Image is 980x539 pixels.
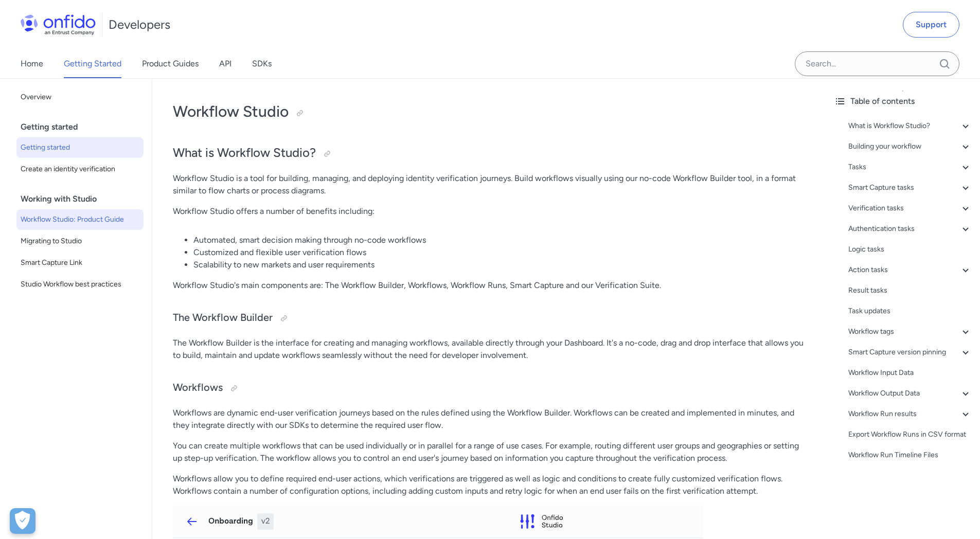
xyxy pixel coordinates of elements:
[21,163,139,175] span: Create an identity verification
[16,253,144,273] a: Smart Capture Link
[848,408,972,420] a: Workflow Run results
[21,278,139,291] span: Studio Workflow best practices
[64,49,121,78] a: Getting Started
[848,223,972,235] a: Authentication tasks
[848,326,972,338] a: Workflow tags
[173,473,805,497] p: Workflows allow you to define required end-user actions, which verifications are triggered as wel...
[173,101,805,122] h1: Workflow Studio
[10,508,35,534] button: Open Preferences
[848,202,972,214] a: Verification tasks
[16,87,144,107] a: Overview
[252,49,272,78] a: SDKs
[21,91,139,103] span: Overview
[173,145,805,162] h2: What is Workflow Studio?
[10,508,35,534] div: Cookie Preferences
[848,120,972,132] a: What is Workflow Studio?
[848,161,972,173] a: Tasks
[848,387,972,400] a: Workflow Output Data
[173,205,805,218] p: Workflow Studio offers a number of benefits including:
[834,95,972,107] div: Table of contents
[848,140,972,153] a: Building your workflow
[21,189,148,209] div: Working with Studio
[21,141,139,154] span: Getting started
[848,243,972,256] a: Logic tasks
[16,231,144,251] a: Migrating to Studio
[193,259,805,271] li: Scalability to new markets and user requirements
[848,305,972,317] a: Task updates
[903,12,959,38] a: Support
[21,213,139,226] span: Workflow Studio: Product Guide
[21,117,148,137] div: Getting started
[173,407,805,432] p: Workflows are dynamic end-user verification journeys based on the rules defined using the Workflo...
[16,274,144,295] a: Studio Workflow best practices
[193,234,805,246] li: Automated, smart decision making through no-code workflows
[21,14,96,35] img: Onfido Logo
[848,367,972,379] a: Workflow Input Data
[16,159,144,179] a: Create an identity verification
[173,172,805,197] p: Workflow Studio is a tool for building, managing, and deploying identity verification journeys. B...
[848,449,972,461] a: Workflow Run Timeline Files
[219,49,231,78] a: API
[173,310,805,327] h3: The Workflow Builder
[848,428,972,441] a: Export Workflow Runs in CSV format
[142,49,199,78] a: Product Guides
[173,380,805,397] h3: Workflows
[848,182,972,194] a: Smart Capture tasks
[848,284,972,297] a: Result tasks
[848,346,972,358] a: Smart Capture version pinning
[173,279,805,292] p: Workflow Studio's main components are: The Workflow Builder, Workflows, Workflow Runs, Smart Capt...
[173,440,805,464] p: You can create multiple workflows that can be used individually or in parallel for a range of use...
[109,16,170,33] h1: Developers
[21,257,139,269] span: Smart Capture Link
[21,235,139,247] span: Migrating to Studio
[173,337,805,362] p: The Workflow Builder is the interface for creating and managing workflows, available directly thr...
[193,246,805,259] li: Customized and flexible user verification flows
[795,51,959,76] input: Onfido search input field
[21,49,43,78] a: Home
[16,209,144,230] a: Workflow Studio: Product Guide
[16,137,144,158] a: Getting started
[848,264,972,276] a: Action tasks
